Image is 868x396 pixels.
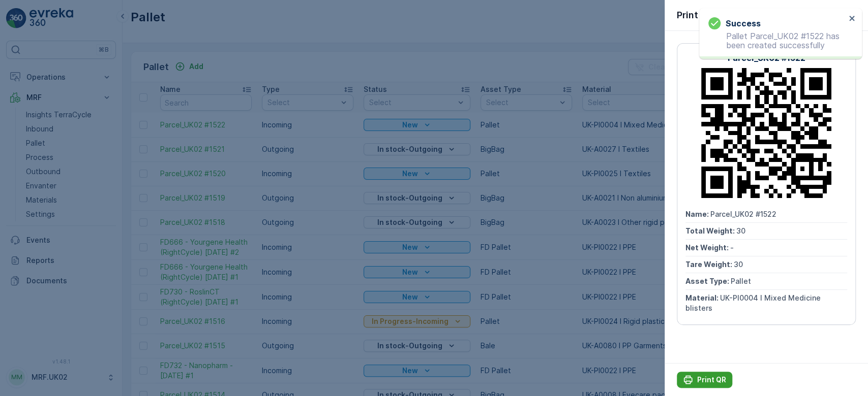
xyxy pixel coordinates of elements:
span: Material : [9,250,43,259]
button: Print QR [677,372,732,388]
span: Parcel_UK02 #1521 [34,167,98,175]
span: Net Weight : [9,200,53,209]
p: Parcel_UK02 #1521 [395,9,471,21]
span: 30 [57,217,66,225]
span: Total Weight : [685,226,736,235]
span: Tare Weight : [685,260,734,269]
p: Pallet Parcel_UK02 #1522 has been created successfully [708,31,846,50]
span: UK-PI0004 I Mixed Medicine blisters [685,293,821,312]
span: Asset Type : [685,277,731,285]
span: - [53,200,57,209]
span: Tare Weight : [9,217,57,225]
span: Pallet [731,277,751,285]
h3: Success [726,17,761,29]
span: Material : [685,293,720,302]
span: Name : [9,167,34,175]
button: close [849,14,856,24]
p: Print QR [677,8,713,22]
span: 30 [59,183,69,192]
span: Name : [685,210,710,218]
span: UK-A0027 I Textiles [43,250,114,259]
span: Parcel_UK02 #1522 [710,210,776,218]
span: Asset Type : [9,234,54,242]
span: 30 [734,260,743,269]
span: Net Weight : [685,243,730,252]
span: 30 [736,226,745,235]
span: - [730,243,734,252]
span: Total Weight : [9,183,59,192]
p: Print QR [697,375,726,385]
span: BigBag [54,234,78,242]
